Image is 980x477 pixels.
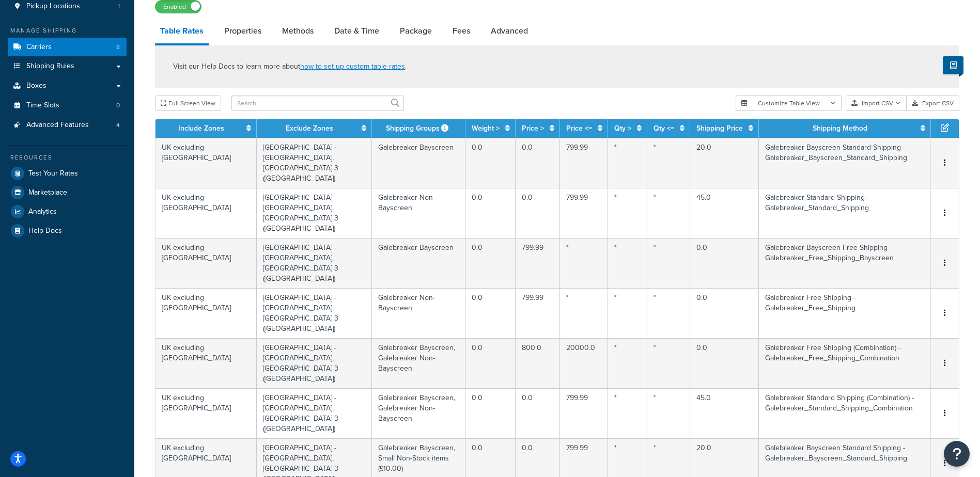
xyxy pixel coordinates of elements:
[560,138,608,188] td: 799.99
[813,123,867,134] a: Shipping Method
[8,38,127,57] li: Carriers
[155,138,257,188] td: UK excluding [GEOGRAPHIC_DATA]
[759,338,931,388] td: Galebreaker Free Shipping (Combination) - Galebreaker_Free_Shipping_Combination
[286,123,333,134] a: Exclude Zones
[257,338,372,388] td: [GEOGRAPHIC_DATA] - [GEOGRAPHIC_DATA], [GEOGRAPHIC_DATA] 3 ([GEOGRAPHIC_DATA])
[257,138,372,188] td: [GEOGRAPHIC_DATA] - [GEOGRAPHIC_DATA], [GEOGRAPHIC_DATA] 3 ([GEOGRAPHIC_DATA])
[516,388,560,438] td: 0.0
[690,138,759,188] td: 20.0
[372,288,465,338] td: Galebreaker Non-Bayscreen
[690,288,759,338] td: 0.0
[372,238,465,288] td: Galebreaker Bayscreen
[8,57,127,76] a: Shipping Rules
[690,338,759,388] td: 0.0
[8,116,127,135] li: Advanced Features
[465,288,516,338] td: 0.0
[614,123,631,134] a: Qty >
[155,288,257,338] td: UK excluding [GEOGRAPHIC_DATA]
[155,188,257,238] td: UK excluding [GEOGRAPHIC_DATA]
[8,96,127,115] li: Time Slots
[846,96,907,111] button: Import CSV
[465,388,516,438] td: 0.0
[8,116,127,135] a: Advanced Features4
[28,208,57,216] span: Analytics
[257,388,372,438] td: [GEOGRAPHIC_DATA] - [GEOGRAPHIC_DATA], [GEOGRAPHIC_DATA] 3 ([GEOGRAPHIC_DATA])
[219,19,267,43] a: Properties
[516,188,560,238] td: 0.0
[173,61,407,72] p: Visit our Help Docs to learn more about .
[522,123,544,134] a: Price >
[26,82,46,90] span: Boxes
[257,238,372,288] td: [GEOGRAPHIC_DATA] - [GEOGRAPHIC_DATA], [GEOGRAPHIC_DATA] 3 ([GEOGRAPHIC_DATA])
[231,96,404,111] input: Search
[516,238,560,288] td: 799.99
[690,388,759,438] td: 45.0
[28,169,78,178] span: Test Your Rates
[28,188,67,197] span: Marketplace
[26,2,80,11] span: Pickup Locations
[465,338,516,388] td: 0.0
[155,238,257,288] td: UK excluding [GEOGRAPHIC_DATA]
[155,96,221,111] button: Full Screen View
[560,188,608,238] td: 799.99
[8,164,127,183] a: Test Your Rates
[372,338,465,388] td: Galebreaker Bayscreen, Galebreaker Non-Bayscreen
[566,123,592,134] a: Price <=
[560,388,608,438] td: 799.99
[654,123,674,134] a: Qty <=
[155,388,257,438] td: UK excluding [GEOGRAPHIC_DATA]
[155,338,257,388] td: UK excluding [GEOGRAPHIC_DATA]
[690,188,759,238] td: 45.0
[472,123,500,134] a: Weight >
[178,123,224,134] a: Include Zones
[516,288,560,338] td: 799.99
[486,19,533,43] a: Advanced
[759,288,931,338] td: Galebreaker Free Shipping - Galebreaker_Free_Shipping
[759,138,931,188] td: Galebreaker Bayscreen Standard Shipping - Galebreaker_Bayscreen_Standard_Shipping
[26,43,52,52] span: Carriers
[8,96,127,115] a: Time Slots0
[257,288,372,338] td: [GEOGRAPHIC_DATA] - [GEOGRAPHIC_DATA], [GEOGRAPHIC_DATA] 3 ([GEOGRAPHIC_DATA])
[26,101,59,110] span: Time Slots
[8,202,127,221] a: Analytics
[26,121,89,130] span: Advanced Features
[696,123,743,134] a: Shipping Price
[759,388,931,438] td: Galebreaker Standard Shipping (Combination) - Galebreaker_Standard_Shipping_Combination
[907,96,959,111] button: Export CSV
[28,227,62,235] span: Help Docs
[516,138,560,188] td: 0.0
[943,56,963,74] button: Show Help Docs
[8,183,127,202] a: Marketplace
[277,19,319,43] a: Methods
[516,338,560,388] td: 800.0
[372,188,465,238] td: Galebreaker Non-Bayscreen
[118,2,120,11] span: 1
[116,121,120,130] span: 4
[26,62,74,71] span: Shipping Rules
[736,96,842,111] button: Customize Table View
[8,153,127,162] div: Resources
[944,441,970,467] button: Open Resource Center
[8,38,127,57] a: Carriers8
[116,43,120,52] span: 8
[116,101,120,110] span: 0
[465,238,516,288] td: 0.0
[8,26,127,35] div: Manage Shipping
[8,221,127,240] a: Help Docs
[155,19,209,45] a: Table Rates
[329,19,384,43] a: Date & Time
[372,388,465,438] td: Galebreaker Bayscreen, Galebreaker Non-Bayscreen
[300,61,405,72] a: how to set up custom table rates
[759,238,931,288] td: Galebreaker Bayscreen Free Shipping - Galebreaker_Free_Shipping_Bayscreen
[8,76,127,96] a: Boxes
[257,188,372,238] td: [GEOGRAPHIC_DATA] - [GEOGRAPHIC_DATA], [GEOGRAPHIC_DATA] 3 ([GEOGRAPHIC_DATA])
[372,119,465,138] th: Shipping Groups
[447,19,475,43] a: Fees
[395,19,437,43] a: Package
